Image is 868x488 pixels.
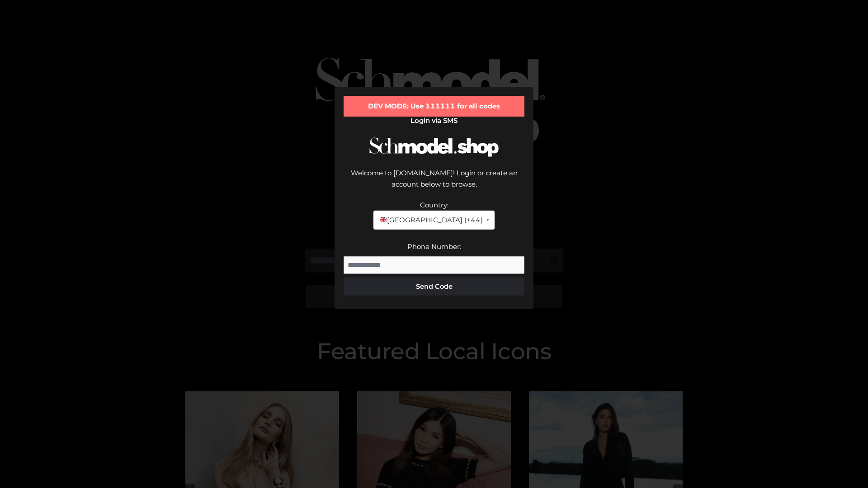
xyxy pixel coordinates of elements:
div: Welcome to [DOMAIN_NAME]! Login or create an account below to browse. [344,167,524,199]
h2: Login via SMS [344,117,524,125]
span: [GEOGRAPHIC_DATA] (+44) [379,214,482,226]
img: 🇬🇧 [380,216,387,223]
img: Schmodel Logo [366,129,502,165]
label: Phone Number: [407,242,461,251]
label: Country: [420,201,448,209]
button: Send Code [344,277,524,296]
div: DEV MODE: Use 111111 for all codes [344,96,524,117]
